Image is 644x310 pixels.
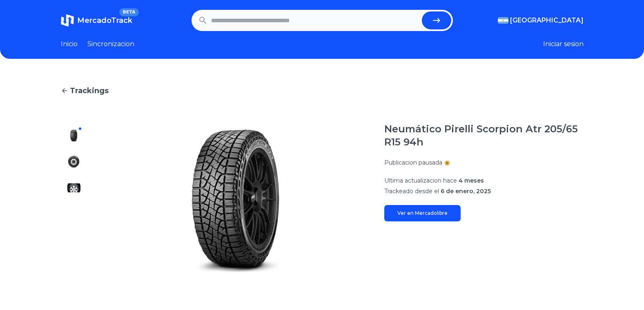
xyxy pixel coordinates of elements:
span: BETA [119,8,138,16]
span: 4 meses [459,177,484,184]
span: Ultima actualizacion hace [384,177,457,184]
span: Trackings [70,85,109,96]
img: Neumático Pirelli Scorpion Atr 205/65 R15 94h [67,129,80,142]
a: Trackings [61,85,584,96]
a: Inicio [61,39,78,49]
a: MercadoTrackBETA [61,14,132,27]
img: Neumático Pirelli Scorpion Atr 205/65 R15 94h [103,123,368,279]
img: Neumático Pirelli Scorpion Atr 205/65 R15 94h [67,181,80,194]
span: MercadoTrack [77,16,132,25]
button: [GEOGRAPHIC_DATA] [498,16,584,25]
img: Neumático Pirelli Scorpion Atr 205/65 R15 94h [67,155,80,168]
a: Ver en Mercadolibre [384,205,461,221]
p: Publicacion pausada [384,158,442,167]
img: Neumático Pirelli Scorpion Atr 205/65 R15 94h [67,260,80,273]
span: 6 de enero, 2025 [441,187,491,195]
span: [GEOGRAPHIC_DATA] [510,16,584,25]
img: Neumático Pirelli Scorpion Atr 205/65 R15 94h [67,234,80,247]
a: Sincronizacion [87,39,134,49]
img: MercadoTrack [61,14,74,27]
h1: Neumático Pirelli Scorpion Atr 205/65 R15 94h [384,123,584,149]
span: Trackeado desde el [384,187,439,195]
img: Argentina [498,17,508,24]
img: Neumático Pirelli Scorpion Atr 205/65 R15 94h [67,207,80,221]
button: Iniciar sesion [543,39,584,49]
